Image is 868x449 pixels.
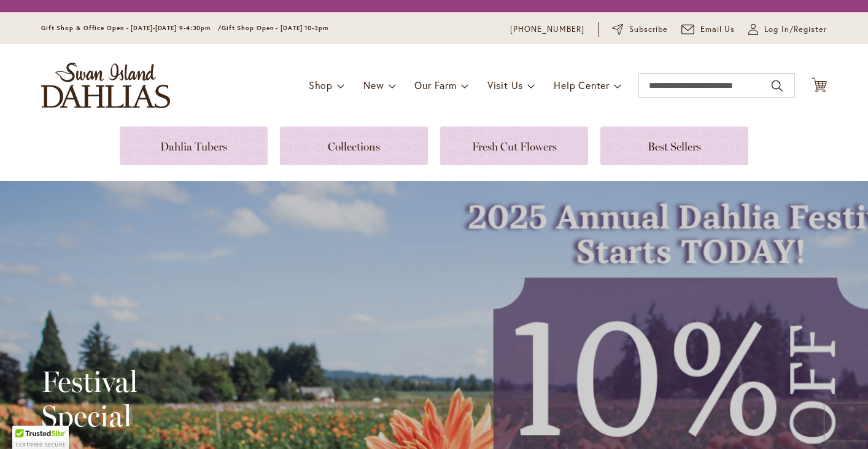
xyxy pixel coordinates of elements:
[222,24,328,32] span: Gift Shop Open - [DATE] 10-3pm
[764,23,827,36] span: Log In/Register
[363,79,384,92] span: New
[629,23,668,36] span: Subscribe
[487,79,523,92] span: Visit Us
[12,426,69,449] div: TrustedSite Certified
[612,23,668,36] a: Subscribe
[748,23,827,36] a: Log In/Register
[510,23,584,36] a: [PHONE_NUMBER]
[41,24,222,32] span: Gift Shop & Office Open - [DATE]-[DATE] 9-4:30pm /
[554,79,610,92] span: Help Center
[414,79,456,92] span: Our Farm
[772,76,783,96] button: Search
[700,23,735,36] span: Email Us
[309,79,333,92] span: Shop
[681,23,735,36] a: Email Us
[41,63,170,108] a: store logo
[41,364,360,433] h2: Festival Special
